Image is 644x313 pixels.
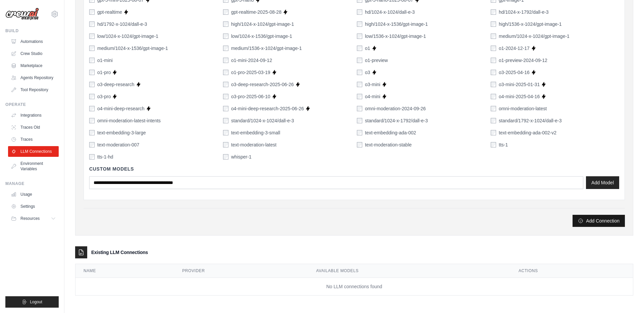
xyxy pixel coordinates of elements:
div: Build [5,28,59,34]
label: medium/1536-x-1024/gpt-image-1 [231,45,302,52]
input: medium/1024-x-1536/gpt-image-1 [89,46,95,51]
input: o1-2024-12-17 [491,46,496,51]
label: o1-mini-2024-09-12 [231,57,272,64]
label: gpt-realtime-2025-08-28 [231,9,281,15]
button: Logout [5,296,59,308]
a: Crew Studio [8,48,59,59]
label: hd/1792-x-1024/dall-e-3 [97,21,147,27]
h4: Custom Models [89,166,619,172]
label: high/1024-x-1536/gpt-image-1 [365,21,428,27]
input: text-moderation-latest [223,142,228,147]
label: text-embedding-ada-002-v2 [499,129,556,136]
label: o4-mini [365,93,380,100]
input: omni-moderation-latest-intents [89,118,95,123]
th: Available Models [308,264,511,278]
label: medium/1024-x-1536/gpt-image-1 [97,45,168,52]
label: standard/1024-x-1792/dall-e-3 [365,117,428,124]
input: whisper-1 [223,154,228,160]
input: o3-pro-2025-06-10 [223,94,228,99]
input: o4-mini [357,94,362,99]
div: Manage [5,181,59,186]
span: Logout [30,299,42,305]
input: high/1024-x-1536/gpt-image-1 [357,21,362,27]
input: o3-2025-04-16 [491,70,496,75]
label: text-moderation-latest [231,141,276,148]
input: hd/1792-x-1024/dall-e-3 [89,21,95,27]
input: o1-mini [89,58,95,63]
label: o1-preview-2024-09-12 [499,57,547,64]
input: text-embedding-3-small [223,130,228,135]
input: omni-moderation-latest [491,106,496,111]
a: Environment Variables [8,158,59,174]
label: text-embedding-3-small [231,129,280,136]
label: o3-deep-research-2025-06-26 [231,81,294,88]
label: hd/1024-x-1024/dall-e-3 [365,9,415,15]
label: o4-mini-2025-04-16 [499,93,540,100]
span: Resources [20,216,40,221]
label: o3-2025-04-16 [499,69,530,76]
a: Traces [8,134,59,145]
input: low/1536-x-1024/gpt-image-1 [357,34,362,39]
label: gpt-realtime [97,9,122,15]
input: omni-moderation-2024-09-26 [357,106,362,111]
input: high/1536-x-1024/gpt-image-1 [491,21,496,27]
input: gpt-realtime [89,9,95,15]
label: omni-moderation-latest [499,105,547,112]
label: o3-mini [365,81,380,88]
input: high/1024-x-1024/gpt-image-1 [223,21,228,27]
a: Usage [8,189,59,200]
label: omni-moderation-latest-intents [97,117,161,124]
a: Marketplace [8,60,59,71]
label: o1 [365,45,370,52]
label: o3-mini-2025-01-31 [499,81,540,88]
input: o3-deep-research-2025-06-26 [223,82,228,87]
label: o1-2024-12-17 [499,45,530,52]
label: medium/1024-x-1024/gpt-image-1 [499,33,570,40]
label: o3-pro-2025-06-10 [231,93,270,100]
a: Tool Repository [8,84,59,95]
input: o1-preview [357,58,362,63]
input: text-moderation-007 [89,142,95,147]
label: o3 [365,69,370,76]
input: o3-deep-research [89,82,95,87]
input: o1-pro-2025-03-19 [223,70,228,75]
label: high/1536-x-1024/gpt-image-1 [499,21,562,27]
label: o3-pro [97,93,111,100]
label: o4-mini-deep-research-2025-06-26 [231,105,304,112]
input: standard/1024-x-1024/dall-e-3 [223,118,228,123]
a: Settings [8,201,59,212]
input: o3 [357,70,362,75]
label: text-moderation-007 [97,141,139,148]
input: text-embedding-3-large [89,130,95,135]
label: o1-pro [97,69,111,76]
label: whisper-1 [231,153,252,160]
input: o3-mini [357,82,362,87]
label: low/1024-x-1024/gpt-image-1 [97,33,158,40]
label: o3-deep-research [97,81,135,88]
button: Add Connection [573,215,625,227]
label: hd/1024-x-1792/dall-e-3 [499,9,549,15]
label: low/1536-x-1024/gpt-image-1 [365,33,426,40]
th: Actions [511,264,633,278]
label: text-embedding-3-large [97,129,146,136]
input: text-embedding-ada-002-v2 [491,130,496,135]
label: tts-1 [499,141,508,148]
input: hd/1024-x-1024/dall-e-3 [357,9,362,15]
div: Operate [5,102,59,107]
label: standard/1792-x-1024/dall-e-3 [499,117,562,124]
button: Add Model [586,176,619,189]
label: o1-preview [365,57,388,64]
button: Resources [8,213,59,224]
img: Logo [5,8,39,20]
a: Agents Repository [8,72,59,83]
label: text-moderation-stable [365,141,412,148]
input: standard/1792-x-1024/dall-e-3 [491,118,496,123]
input: tts-1-hd [89,154,95,160]
a: LLM Connections [8,146,59,157]
td: No LLM connections found [75,278,633,296]
h3: Existing LLM Connections [91,249,148,256]
a: Automations [8,36,59,47]
input: o4-mini-deep-research-2025-06-26 [223,106,228,111]
input: low/1024-x-1536/gpt-image-1 [223,34,228,39]
label: o1-mini [97,57,113,64]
